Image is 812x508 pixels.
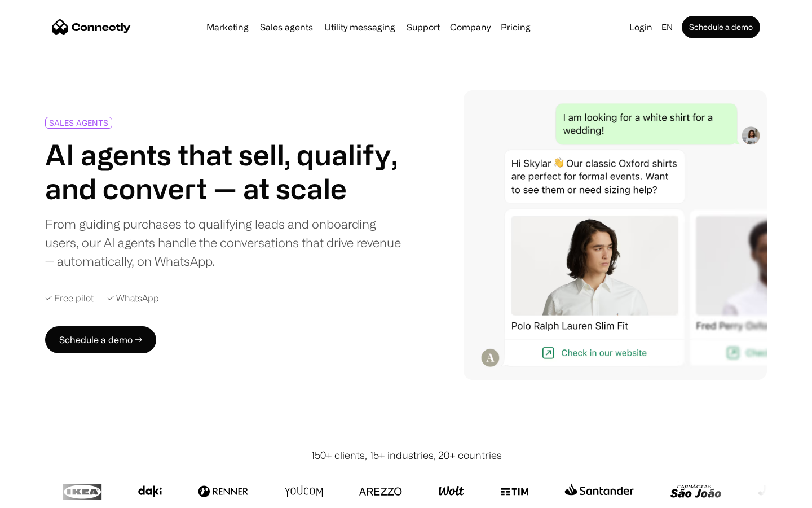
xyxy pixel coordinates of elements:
[45,293,94,304] div: ✓ Free pilot
[202,23,253,32] a: Marketing
[311,448,502,463] div: 150+ clients, 15+ industries, 20+ countries
[450,19,491,35] div: Company
[107,293,159,304] div: ✓ WhatsApp
[45,214,401,270] div: From guiding purchases to qualifying leads and onboarding users, our AI agents handle the convers...
[45,326,156,353] a: Schedule a demo →
[402,23,444,32] a: Support
[496,23,535,32] a: Pricing
[49,119,108,127] div: SALES AGENTS
[23,488,68,504] ul: Language list
[625,19,657,35] a: Login
[682,16,760,38] a: Schedule a demo
[661,19,673,35] div: en
[45,138,401,205] h1: AI agents that sell, qualify, and convert — at scale
[11,487,68,504] aside: Language selected: English
[255,23,317,32] a: Sales agents
[320,23,400,32] a: Utility messaging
